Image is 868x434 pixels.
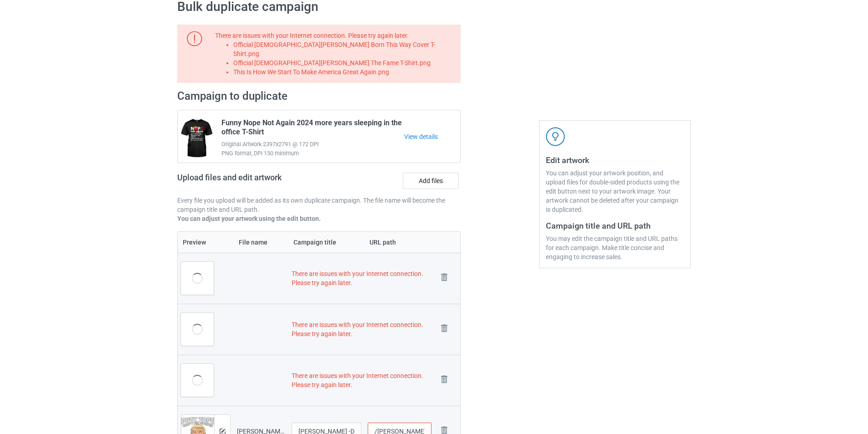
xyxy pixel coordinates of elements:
[177,173,347,189] h2: Upload files and edit artwork
[288,304,435,355] td: There are issues with your Internet connection. Please try again later.
[233,58,457,67] li: Official [DEMOGRAPHIC_DATA][PERSON_NAME] The Fame T-Shirt.png
[288,253,435,304] td: There are issues with your Internet connection. Please try again later.
[438,322,451,335] img: svg+xml;base64,PD94bWwgdmVyc2lvbj0iMS4wIiBlbmNvZGluZz0iVVRGLTgiPz4KPHN2ZyB3aWR0aD0iMjhweCIgaGVpZ2...
[288,355,435,406] td: There are issues with your Internet connection. Please try again later.
[288,232,365,253] th: Campaign title
[221,140,404,149] span: Original Artwork 2397x2791 @ 172 DPI
[234,232,288,253] th: File name
[178,232,234,253] th: Preview
[177,215,321,222] b: You can adjust your artwork using the edit button.
[403,173,459,189] label: Add files
[233,67,457,77] li: This Is How We Start To Make America Great Again.png
[438,271,451,284] img: svg+xml;base64,PD94bWwgdmVyc2lvbj0iMS4wIiBlbmNvZGluZz0iVVRGLTgiPz4KPHN2ZyB3aWR0aD0iMjhweCIgaGVpZ2...
[546,234,684,261] div: You may edit the campaign title and URL paths for each campaign. Make title concise and engaging ...
[365,232,434,253] th: URL path
[233,40,457,58] li: Official [DEMOGRAPHIC_DATA][PERSON_NAME] Born This Way Cover T-Shirt.png
[546,127,565,146] img: svg+xml;base64,PD94bWwgdmVyc2lvbj0iMS4wIiBlbmNvZGluZz0iVVRGLTgiPz4KPHN2ZyB3aWR0aD0iNDJweCIgaGVpZ2...
[546,220,684,231] h3: Campaign title and URL path
[546,155,684,165] h3: Edit artwork
[404,132,460,141] a: View details
[215,31,457,77] div: There are issues with your Internet connection. Please try again later.
[221,149,404,158] span: PNG format, DPI 150 minimum
[438,373,451,386] img: svg+xml;base64,PD94bWwgdmVyc2lvbj0iMS4wIiBlbmNvZGluZz0iVVRGLTgiPz4KPHN2ZyB3aWR0aD0iMjhweCIgaGVpZ2...
[221,118,404,140] span: Funny Nope Not Again 2024 more years sleeping in the office T-Shirt
[187,31,202,46] img: svg+xml;base64,PD94bWwgdmVyc2lvbj0iMS4wIiBlbmNvZGluZz0iVVRGLTgiPz4KPHN2ZyB3aWR0aD0iMTlweCIgaGVpZ2...
[177,89,461,103] h2: Campaign to duplicate
[177,196,461,214] p: Every file you upload will be added as its own duplicate campaign. The file name will become the ...
[546,168,684,214] div: You can adjust your artwork position, and upload files for double-sided products using the edit b...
